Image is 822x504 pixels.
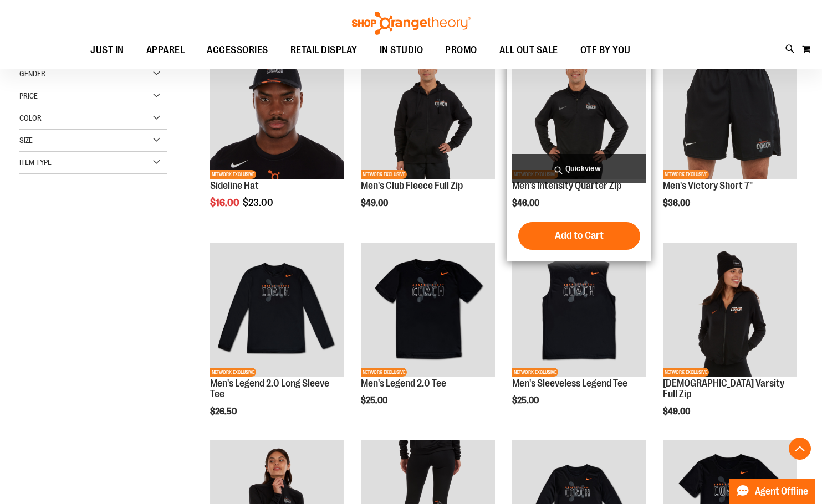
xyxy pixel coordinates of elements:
div: product [657,39,803,236]
span: Color [19,114,42,122]
span: Item Type [19,158,52,167]
span: Agent Offline [755,486,808,497]
span: $36.00 [663,198,692,208]
span: ALL OUT SALE [499,38,558,63]
span: Gender [19,69,45,78]
span: APPAREL [146,38,185,63]
span: NETWORK EXCLUSIVE [512,368,558,377]
span: NETWORK EXCLUSIVE [210,368,256,377]
span: Add to Cart [555,229,604,241]
div: product [205,39,350,236]
span: $26.50 [210,407,238,416]
a: Sideline Hat [210,180,259,191]
span: $16.00 [210,197,241,208]
span: NETWORK EXCLUSIVE [210,170,256,179]
img: OTF Ladies Coach FA23 Varsity Full Zip - Black primary image [663,243,797,377]
img: OTF Mens Coach FA23 Club Fleece Full Zip - Black primary image [361,45,495,179]
span: $25.00 [512,395,540,405]
span: ACCESSORIES [207,38,268,63]
a: OTF Mens Coach FA23 Legend Sleeveless Tee - Black primary imageNETWORK EXCLUSIVE [512,243,646,378]
div: product [355,237,501,434]
a: Quickview [512,154,646,183]
button: Add to Cart [518,222,640,250]
img: Shop Orangetheory [350,12,472,35]
span: $23.00 [243,197,275,208]
img: OTF Mens Coach FA23 Intensity Quarter Zip - Black primary image [512,45,646,179]
span: $46.00 [512,198,541,208]
a: Men's Legend 2.0 Tee [361,378,446,389]
span: RETAIL DISPLAY [290,38,358,63]
span: $49.00 [663,407,692,416]
a: Men's Intensity Quarter Zip [512,180,621,191]
a: Men's Victory Short 7" [663,180,753,191]
img: OTF Mens Coach FA23 Victory Short - Black primary image [663,45,797,179]
a: [DEMOGRAPHIC_DATA] Varsity Full Zip [663,378,784,400]
a: OTF Mens Coach FA23 Intensity Quarter Zip - Black primary imageNETWORK EXCLUSIVE [512,45,646,181]
img: Sideline Hat primary image [210,45,344,179]
a: OTF Mens Coach FA23 Legend 2.0 LS Tee - Black primary imageNETWORK EXCLUSIVE [210,243,344,378]
img: OTF Mens Coach FA23 Legend 2.0 LS Tee - Black primary image [210,243,344,377]
a: OTF Mens Coach FA23 Victory Short - Black primary imageNETWORK EXCLUSIVE [663,45,797,181]
div: product [657,237,803,445]
span: PROMO [445,38,477,63]
div: product [205,237,350,445]
span: NETWORK EXCLUSIVE [361,368,407,377]
span: Price [19,91,38,100]
a: Sideline Hat primary imageSALENETWORK EXCLUSIVE [210,45,344,181]
div: product [355,39,501,236]
a: Men's Legend 2.0 Long Sleeve Tee [210,378,329,400]
div: product [507,39,652,260]
a: OTF Ladies Coach FA23 Varsity Full Zip - Black primary imageNETWORK EXCLUSIVE [663,243,797,378]
a: OTF Mens Coach FA23 Legend 2.0 SS Tee - Black primary imageNETWORK EXCLUSIVE [361,243,495,378]
img: OTF Mens Coach FA23 Legend 2.0 SS Tee - Black primary image [361,243,495,377]
a: Men's Club Fleece Full Zip [361,180,463,191]
a: OTF Mens Coach FA23 Club Fleece Full Zip - Black primary imageNETWORK EXCLUSIVE [361,45,495,181]
span: $49.00 [361,198,390,208]
span: OTF BY YOU [580,38,631,63]
span: IN STUDIO [380,38,423,63]
span: NETWORK EXCLUSIVE [663,368,709,377]
button: Back To Top [789,438,811,460]
a: Men's Sleeveless Legend Tee [512,378,627,389]
span: NETWORK EXCLUSIVE [663,170,709,179]
span: Size [19,136,33,145]
img: OTF Mens Coach FA23 Legend Sleeveless Tee - Black primary image [512,243,646,377]
button: Agent Offline [729,479,815,504]
span: NETWORK EXCLUSIVE [361,170,407,179]
span: JUST IN [90,38,124,63]
span: $25.00 [361,395,389,405]
div: product [507,237,652,434]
